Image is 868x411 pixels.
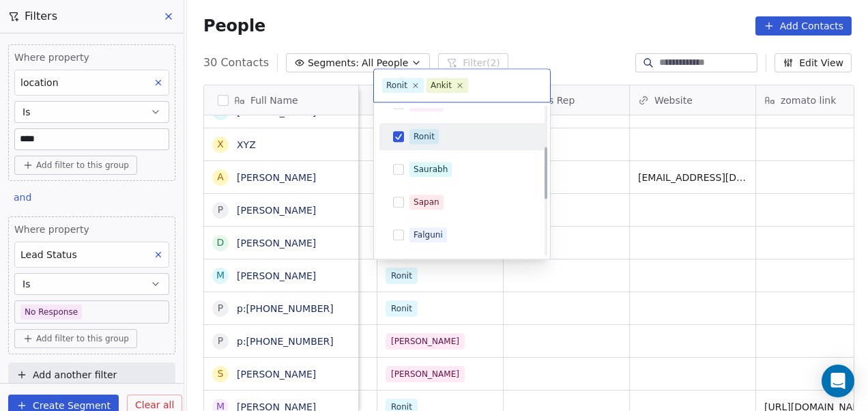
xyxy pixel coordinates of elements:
div: Saurabh [414,163,448,175]
div: Falguni [414,229,443,241]
div: Ankit [431,79,452,91]
div: Ronit [386,79,407,91]
div: Ronit [414,130,435,143]
div: Anmol [414,98,439,110]
div: Sapan [414,196,439,208]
